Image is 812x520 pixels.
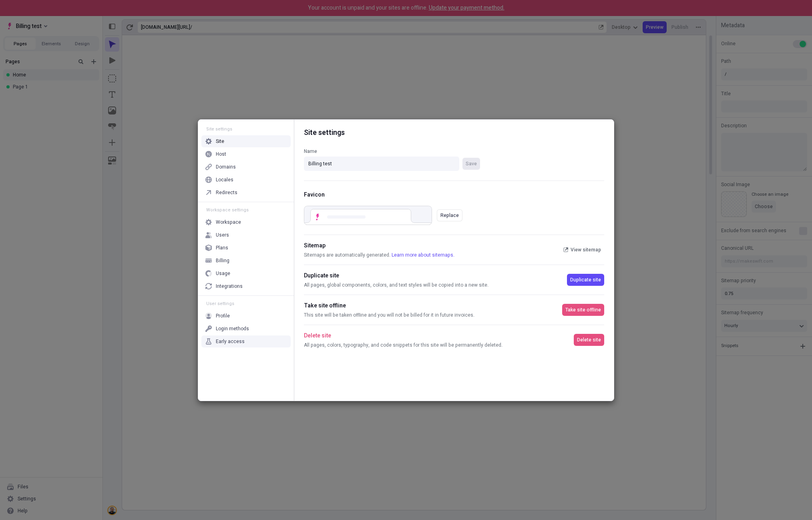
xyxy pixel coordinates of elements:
[216,232,229,238] div: Users
[304,120,604,138] div: Site settings
[304,331,574,340] div: Delete site
[304,282,567,288] div: All pages, global components, colors, and text styles will be copied into a new site.
[216,138,224,145] div: Site
[304,241,560,250] div: Sitemap
[216,164,236,170] div: Domains
[466,161,477,167] span: Save
[304,342,574,348] div: All pages, colors, typography, and code snippets for this site will be permanently deleted.
[304,301,562,310] div: Take site offline
[304,157,459,171] input: NameSave
[216,219,241,225] div: Workspace
[216,177,233,183] div: Locales
[392,251,454,259] a: Learn more about sitemaps.
[216,283,243,289] div: Integrations
[560,244,604,256] button: View sitemap
[201,207,291,213] div: Workspace settings
[216,338,245,345] div: Early access
[570,277,601,283] span: Duplicate site
[440,212,459,219] div: Replace
[216,245,228,251] div: Plans
[304,148,480,155] div: Name
[216,257,229,264] div: Billing
[571,247,601,253] span: View sitemap
[565,307,601,313] span: Take site offline
[304,271,567,280] div: Duplicate site
[304,312,562,318] div: This site will be taken offline and you will not be billed for it in future invoices.
[304,252,560,258] div: Sitemaps are automatically generated.
[216,189,237,196] div: Redirects
[437,209,462,221] button: Replace
[567,274,604,286] button: Duplicate site
[462,158,480,170] button: Name
[577,337,601,343] span: Delete site
[574,334,604,346] button: Delete site
[562,304,604,316] button: Take site offline
[216,325,249,332] div: Login methods
[216,270,230,277] div: Usage
[201,301,291,307] div: User settings
[216,313,230,319] div: Profile
[201,126,291,132] div: Site settings
[304,191,604,199] div: Favicon
[216,151,226,157] div: Host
